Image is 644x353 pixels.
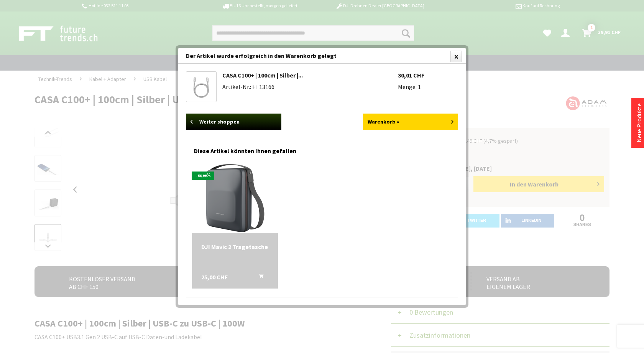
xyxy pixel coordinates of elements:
[398,71,458,79] li: 30,01 CHF
[194,139,450,158] div: Diese Artikel könnten Ihnen gefallen
[398,83,458,91] li: Menge: 1
[200,164,269,233] img: DJI Mavic 2 Tragetasche
[363,114,458,130] a: Warenkorb »
[222,83,398,91] li: Artikel-Nr.: FT13166
[635,103,643,142] a: Neue Produkte
[186,114,281,130] a: Weiter shoppen
[250,272,268,282] button: In den Warenkorb
[222,71,303,79] a: CASA C100+ | 100cm | Silber |...
[188,74,214,100] img: CASA C100+ | 100cm | Silber | USB-C zu USB-C | 100W
[201,272,228,282] span: 25,00 CHF
[178,48,466,64] div: Der Artikel wurde erfolgreich in den Warenkorb gelegt
[201,242,269,251] div: DJI Mavic 2 Tragetasche
[201,242,269,251] a: DJI Mavic 2 Tragetasche 25,00 CHF In den Warenkorb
